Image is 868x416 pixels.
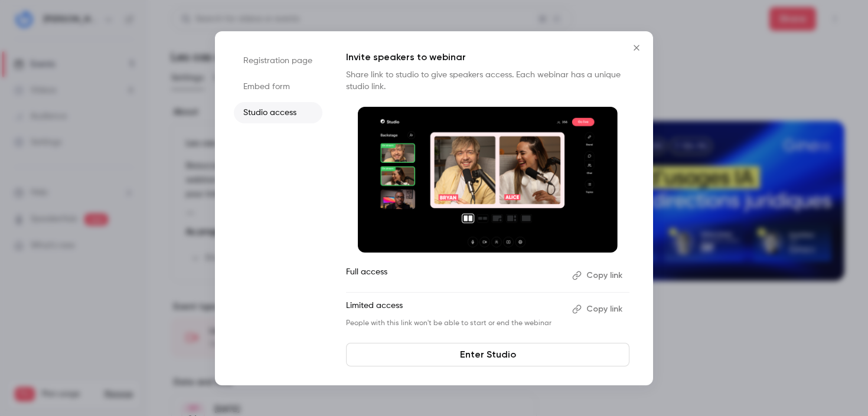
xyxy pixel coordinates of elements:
li: Registration page [234,50,322,71]
button: Copy link [567,266,629,285]
button: Copy link [567,300,629,319]
li: Embed form [234,76,322,97]
p: Invite speakers to webinar [346,50,629,64]
p: Limited access [346,300,563,319]
button: Close [625,36,648,60]
p: Full access [346,266,563,285]
p: People with this link won't be able to start or end the webinar [346,319,563,328]
li: Studio access [234,102,322,123]
p: Share link to studio to give speakers access. Each webinar has a unique studio link. [346,69,629,93]
img: Invite speakers to webinar [358,107,618,253]
a: Enter Studio [346,343,629,366]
